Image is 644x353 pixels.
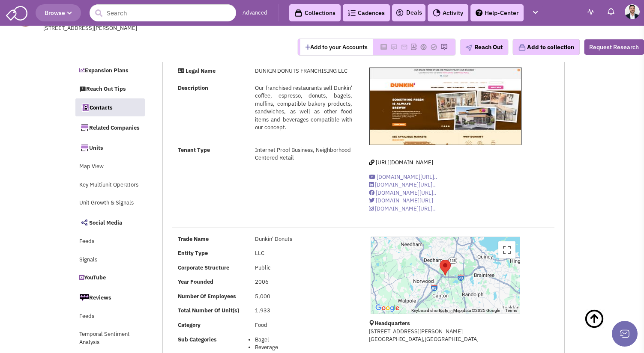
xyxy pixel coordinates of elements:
img: icon-deals.svg [395,8,404,18]
div: [STREET_ADDRESS][PERSON_NAME] [43,24,267,33]
li: Bagel [255,336,352,344]
button: Add to your Accounts [300,39,373,55]
img: Please add to your accounts [430,44,437,50]
div: DUNKIN DONUTS FRANCHISING LLC [249,67,358,75]
div: LLC [249,249,358,258]
a: Feeds [75,309,144,325]
b: Total Number Of Unit(s) [178,307,239,314]
strong: Legal Name [186,67,216,74]
a: Help-Center [470,4,524,21]
b: Headquarters [374,320,410,327]
span: Map data ©2025 Google [453,308,500,313]
a: Reviews [75,288,144,306]
img: Adam Shackleford [625,4,640,19]
button: Keyboard shortcuts [411,308,448,314]
img: plane.png [465,44,472,51]
div: Dunkin' Donuts [249,235,358,243]
img: Google [373,303,401,314]
strong: Description [178,84,208,92]
img: icon-collection-lavender-black.svg [294,9,303,17]
a: Collections [289,4,341,21]
div: DUNKIN DONUTS FRANCHISING LLC [436,256,454,279]
a: Contacts [75,98,145,116]
b: Entity Type [178,249,208,257]
button: Browse [36,4,81,21]
img: Please add to your accounts [420,44,427,50]
a: Open this area in Google Maps (opens a new window) [373,303,401,314]
div: Internet Proof Business, Neighborhood Centered Retail [249,146,358,162]
input: Search [90,4,236,21]
a: Advanced [243,9,267,17]
a: [DOMAIN_NAME][URL].. [369,181,436,188]
span: [DOMAIN_NAME][URL].. [375,181,436,188]
img: help.png [476,9,482,16]
img: SmartAdmin [6,4,27,21]
img: Activity.png [433,9,440,17]
button: Add to collection [512,39,580,55]
div: 5,000 [249,293,358,301]
span: [DOMAIN_NAME][URL].. [376,189,437,196]
img: Please add to your accounts [390,44,397,50]
img: Please add to your accounts [440,44,447,50]
p: [STREET_ADDRESS][PERSON_NAME] [GEOGRAPHIC_DATA],[GEOGRAPHIC_DATA] [369,328,522,344]
a: Terms (opens in new tab) [505,308,517,313]
a: Social Media [75,214,144,231]
b: Number Of Employees [178,293,236,300]
span: [DOMAIN_NAME][URL] [376,197,433,204]
span: Our franchised restaurants sell Dunkin' coffee, espresso, donuts, bagels, muffins, compatible bak... [255,84,352,131]
b: Year Founded [178,278,213,285]
img: DUNKIN DONUTS FRANCHISING LLC [369,68,521,145]
a: [DOMAIN_NAME][URL].. [369,173,437,181]
a: [URL][DOMAIN_NAME] [369,159,433,166]
b: Trade Name [178,235,209,243]
a: [DOMAIN_NAME][URL].. [369,189,437,196]
a: Unit Growth & Signals [75,195,144,211]
a: Reach Out Tips [75,81,144,98]
li: Beverage [255,344,352,352]
a: Key Multiunit Operators [75,177,144,193]
div: Food [249,321,358,329]
img: Cadences_logo.png [348,10,356,16]
a: YouTube [75,270,144,286]
span: [DOMAIN_NAME][URL].. [375,205,436,212]
img: Please add to your accounts [401,44,407,50]
a: Cadences [343,4,390,21]
a: [DOMAIN_NAME][URL].. [369,205,436,212]
a: Map View [75,159,144,175]
div: 2006 [249,278,358,286]
div: 1,933 [249,307,358,315]
button: Reach Out [460,39,508,55]
a: Activity [428,4,468,21]
img: icon-collection-lavender.png [518,44,526,51]
b: Category [178,321,201,329]
a: Signals [75,252,144,268]
a: Deals [395,8,422,18]
a: Units [75,139,144,157]
a: Temporal Sentiment Analysis [75,326,144,350]
button: Toggle fullscreen view [498,241,515,258]
div: Public [249,264,358,272]
a: Expansion Plans [75,63,144,79]
b: Sub Categories [178,336,217,343]
b: Corporate Structure [178,264,229,271]
strong: Tenant Type [178,146,210,154]
span: Browse [45,9,72,17]
a: Related Companies [75,119,144,136]
span: [DOMAIN_NAME][URL].. [377,173,437,181]
a: [DOMAIN_NAME][URL] [369,197,433,204]
button: Request Research [584,39,644,55]
span: [URL][DOMAIN_NAME] [376,159,433,166]
a: Feeds [75,234,144,250]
